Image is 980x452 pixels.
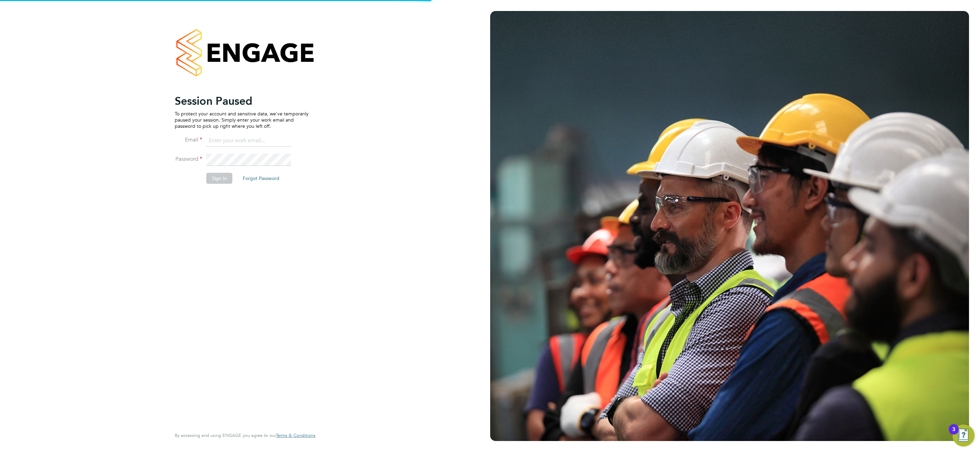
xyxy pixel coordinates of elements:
[175,94,309,108] h2: Session Paused
[175,136,202,144] label: Email
[276,432,315,438] span: Terms & Conditions
[276,433,315,438] a: Terms & Conditions
[206,173,232,184] button: Sign In
[953,425,975,447] button: Open Resource Center, 3 new notifications
[175,432,315,438] span: By accessing and using ENGAGE you agree to our
[175,156,202,163] label: Password
[206,135,291,147] input: Enter your work email...
[237,173,285,184] button: Forgot Password
[952,429,955,438] div: 3
[175,111,309,129] p: To protect your account and sensitive data, we've temporarily paused your session. Simply enter y...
